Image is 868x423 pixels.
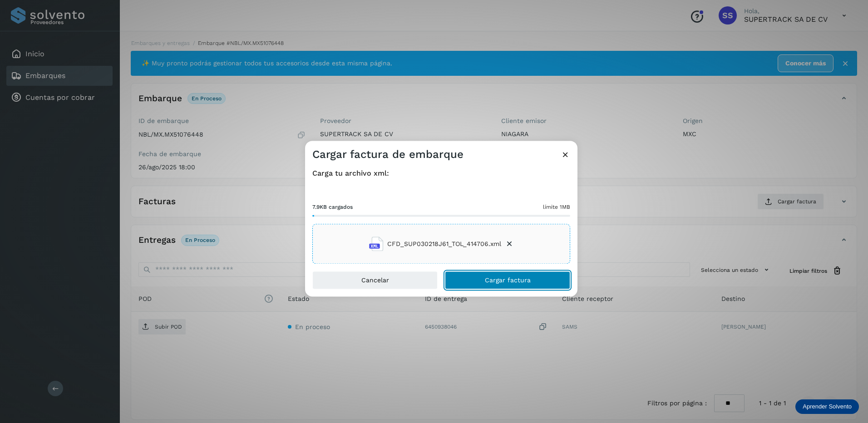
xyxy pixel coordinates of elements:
div: Aprender Solvento [795,399,859,414]
span: 7.9KB cargados [312,203,353,211]
button: Cancelar [312,271,438,290]
button: Cargar factura [445,271,570,290]
span: Cargar factura [485,277,531,284]
span: CFD_SUP030218J61_TOL_414706.xml [387,239,501,249]
h4: Carga tu archivo xml: [312,169,570,177]
p: Aprender Solvento [803,403,852,410]
span: Cancelar [361,277,389,284]
span: límite 1MB [543,203,570,211]
h3: Cargar factura de embarque [312,148,464,161]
